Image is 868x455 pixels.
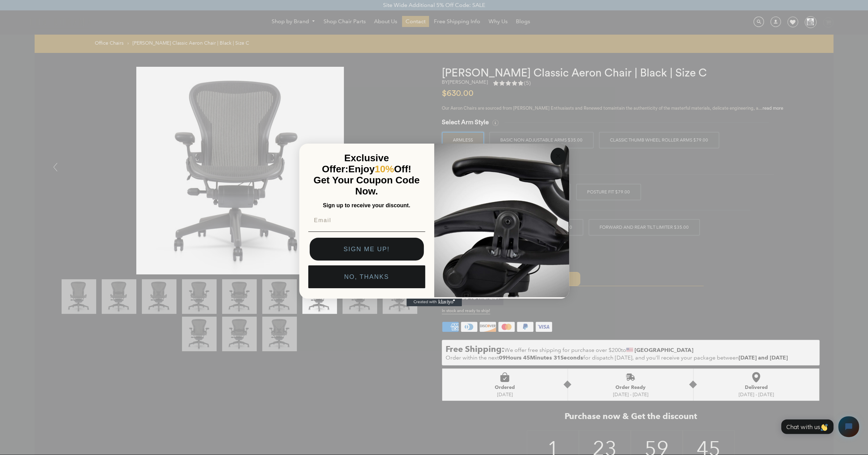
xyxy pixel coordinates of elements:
span: Get Your Coupon Code Now. [313,175,420,197]
button: SIGN ME UP! [310,238,424,261]
span: Exclusive Offer: [322,153,389,174]
input: Email [308,213,425,227]
a: Created with Klaviyo - opens in a new tab [406,298,462,306]
span: Sign up to receive your discount. [323,202,410,208]
img: 92d77583-a095-41f6-84e7-858462e0427a.jpeg [434,142,569,297]
button: NO, THANKS [308,265,425,288]
iframe: Tidio Chat [774,410,865,443]
span: 10% [375,164,394,174]
button: Close dialog [550,148,566,165]
span: Enjoy Off! [348,164,411,174]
